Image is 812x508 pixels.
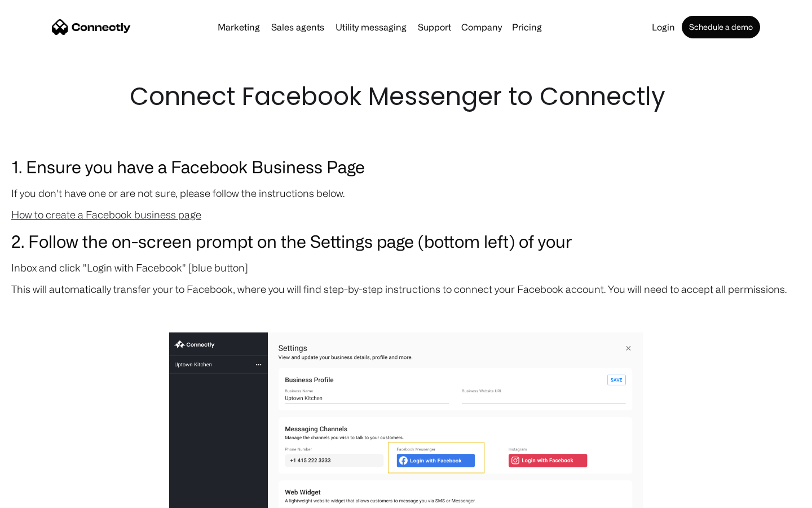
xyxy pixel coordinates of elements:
a: Sales agents [267,23,329,32]
a: Schedule a demo [682,16,760,38]
p: ‍ [11,303,801,318]
a: How to create a Facebook business page [11,209,201,220]
a: Marketing [213,23,264,32]
p: This will automatically transfer your to Facebook, where you will find step-by-step instructions ... [11,281,801,297]
a: Utility messaging [331,23,411,32]
h3: 2. Follow the on-screen prompt on the Settings page (bottom left) of your [11,228,801,254]
p: Inbox and click "Login with Facebook" [blue button] [11,260,801,275]
a: Support [413,23,456,32]
h1: Connect Facebook Messenger to Connectly [130,79,682,114]
p: If you don't have one or are not sure, please follow the instructions below. [11,185,801,201]
h3: 1. Ensure you have a Facebook Business Page [11,154,801,179]
a: Login [647,23,679,32]
a: Pricing [507,23,546,32]
aside: Language selected: English [11,488,68,504]
div: Company [461,19,502,35]
ul: Language list [23,488,68,504]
